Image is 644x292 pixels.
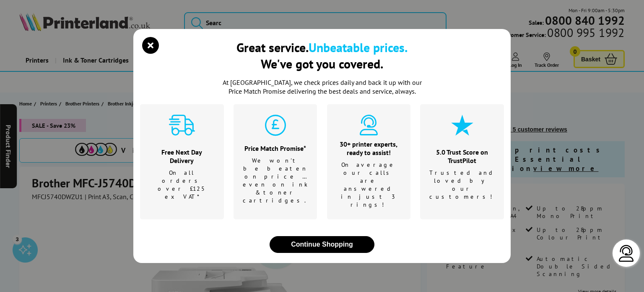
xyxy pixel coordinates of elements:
img: user-headset-light.svg [618,245,635,262]
b: Unbeatable prices. [309,39,408,55]
div: 5.0 Trust Score on TrustPilot [429,148,495,165]
div: Great service. We've got you covered. [236,39,408,72]
div: Price Match Promise* [243,144,308,153]
div: 30+ printer experts, ready to assist! [338,140,400,157]
button: close modal [270,236,374,253]
p: At [GEOGRAPHIC_DATA], we check prices daily and back it up with our Price Match Promise deliverin... [217,78,427,96]
button: close modal [144,39,157,52]
p: On average our calls are answered in just 3 rings! [338,161,400,209]
p: We won't be beaten on price …even on ink & toner cartridges. [243,157,308,205]
p: On all orders over £125 ex VAT* [151,169,213,201]
p: Trusted and loved by our customers! [429,169,495,201]
div: Free Next Day Delivery [151,148,213,165]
